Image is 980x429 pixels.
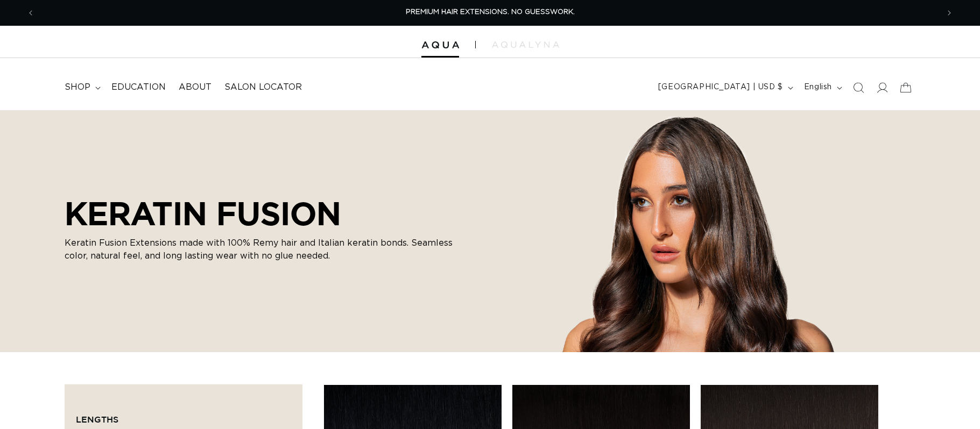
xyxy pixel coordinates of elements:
span: [GEOGRAPHIC_DATA] | USD $ [658,82,783,93]
summary: Search [847,76,870,99]
span: English [804,82,832,93]
button: [GEOGRAPHIC_DATA] | USD $ [652,77,798,98]
img: Aqua Hair Extensions [421,41,459,49]
img: aqualyna.com [492,41,559,48]
h2: KERATIN FUSION [65,195,474,232]
p: Keratin Fusion Extensions made with 100% Remy hair and Italian keratin bonds. Seamless color, nat... [65,237,474,262]
button: Previous announcement [19,3,43,23]
span: Lengths [76,414,118,424]
button: Next announcement [937,3,961,23]
span: Education [111,82,166,93]
span: PREMIUM HAIR EXTENSIONS. NO GUESSWORK. [406,9,575,16]
a: Salon Locator [218,75,308,99]
a: Education [105,75,172,99]
a: About [172,75,218,99]
span: shop [65,82,90,93]
span: Salon Locator [224,82,302,93]
button: English [798,77,847,98]
span: About [179,82,211,93]
summary: shop [58,75,105,99]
